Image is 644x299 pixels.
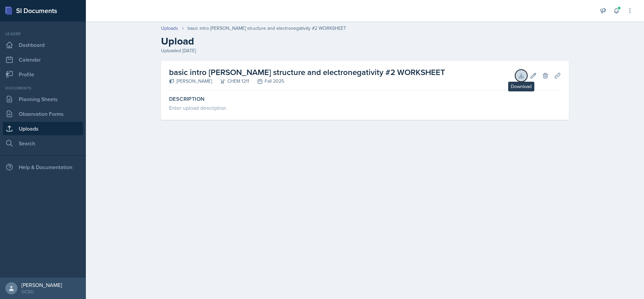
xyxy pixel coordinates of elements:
[169,96,561,102] label: Description
[3,122,83,135] a: Uploads
[161,25,178,32] a: Uploads
[3,107,83,121] a: Observation Forms
[187,25,346,32] div: basic intro [PERSON_NAME] structure and electronegativity #2 WORKSHEET
[212,78,249,85] div: CHEM 1211
[515,70,527,82] button: Download
[3,68,83,81] a: Profile
[21,282,62,288] div: [PERSON_NAME]
[169,104,561,112] div: Enter upload description
[3,31,83,37] div: Leader
[3,137,83,150] a: Search
[3,92,83,106] a: Planning Sheets
[169,66,445,78] h2: basic intro [PERSON_NAME] structure and electronegativity #2 WORKSHEET
[3,38,83,52] a: Dashboard
[3,53,83,66] a: Calendar
[3,85,83,91] div: Documents
[249,78,284,85] div: Fall 2025
[21,288,62,295] div: GCSU
[161,47,569,54] div: Uploaded [DATE]
[3,160,83,174] div: Help & Documentation
[161,35,569,47] h2: Upload
[169,78,212,85] div: [PERSON_NAME]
